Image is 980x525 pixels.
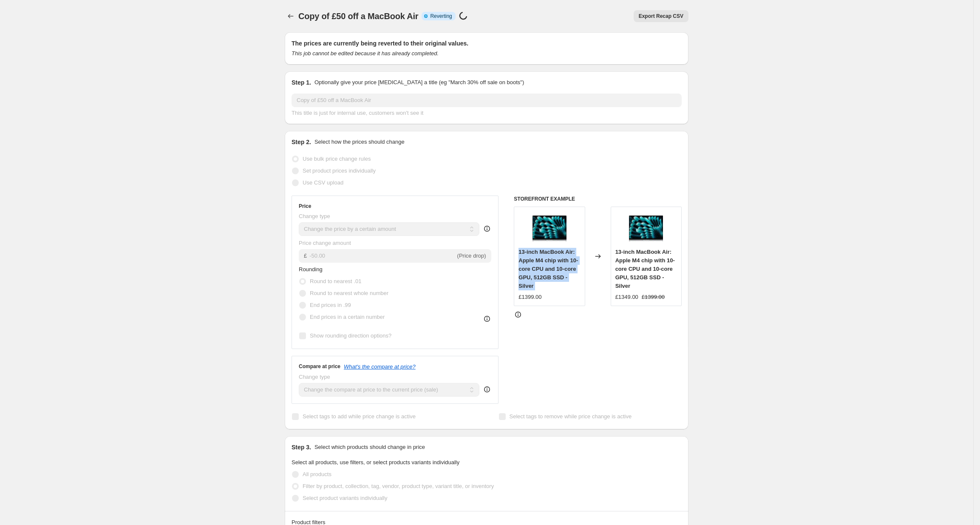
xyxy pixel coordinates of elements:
[299,363,340,370] h3: Compare at price
[483,385,491,394] div: help
[303,179,343,186] span: Use CSV upload
[642,293,665,301] strike: £1399.00
[304,253,307,259] span: £
[303,471,331,477] span: All products
[292,443,311,451] h2: Step 3.
[314,78,524,87] p: Optionally give your price [MEDICAL_DATA] a title (eg "March 30% off sale on boots")
[299,266,323,272] span: Rounding
[310,290,388,296] span: Round to nearest whole number
[310,278,361,284] span: Round to nearest .01
[634,10,688,22] button: Export Recap CSV
[299,240,351,246] span: Price change amount
[309,249,455,263] input: -10.00
[292,94,682,107] input: 30% off holiday sale
[292,78,311,87] h2: Step 1.
[303,483,494,489] span: Filter by product, collection, tag, vendor, product type, variant title, or inventory
[292,459,459,465] span: Select all products, use filters, or select products variants individually
[629,211,663,245] img: 26B30CCB-0C8C-4A56-9C8F-44A7E85CE6BF_f6e6e11c-4827-4c13-9714-86a4a8e85187_80x.jpg
[292,138,311,146] h2: Step 2.
[615,249,675,289] span: 13-inch MacBook Air: Apple M4 chip with 10-core CPU and 10-core GPU, 512GB SSD - Silver
[344,363,416,370] button: What's the compare at price?
[430,13,452,20] span: Reverting
[285,10,297,22] button: Price change jobs
[314,443,425,451] p: Select which products should change in price
[615,293,638,301] div: £1349.00
[314,138,405,146] p: Select how the prices should change
[303,167,376,174] span: Set product prices individually
[310,314,385,320] span: End prices in a certain number
[303,495,387,501] span: Select product variants individually
[292,50,439,57] i: This job cannot be edited because it has already completed.
[303,156,371,162] span: Use bulk price change rules
[483,224,491,233] div: help
[514,196,682,202] h6: STOREFRONT EXAMPLE
[532,211,566,245] img: 26B30CCB-0C8C-4A56-9C8F-44A7E85CE6BF_f6e6e11c-4827-4c13-9714-86a4a8e85187_80x.jpg
[292,39,682,48] h2: The prices are currently being reverted to their original values.
[457,253,486,259] span: (Price drop)
[518,249,578,289] span: 13-inch MacBook Air: Apple M4 chip with 10-core CPU and 10-core GPU, 512GB SSD - Silver
[299,213,330,219] span: Change type
[510,413,632,420] span: Select tags to remove while price change is active
[310,332,391,339] span: Show rounding direction options?
[639,13,683,20] span: Export Recap CSV
[299,374,330,380] span: Change type
[298,11,418,21] span: Copy of £50 off a MacBook Air
[518,293,541,301] div: £1399.00
[310,302,351,308] span: End prices in .99
[303,413,416,420] span: Select tags to add while price change is active
[299,203,311,210] h3: Price
[292,110,423,116] span: This title is just for internal use, customers won't see it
